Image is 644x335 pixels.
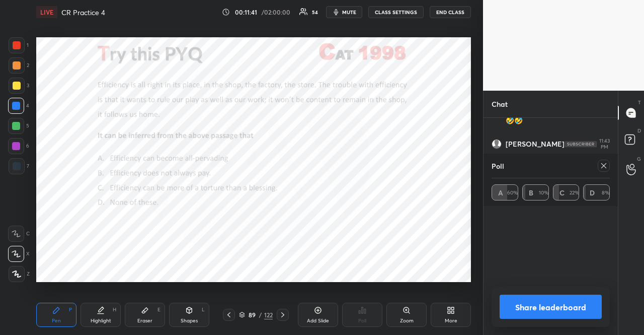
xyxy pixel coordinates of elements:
[326,6,362,18] button: mute
[137,318,152,323] div: Eraser
[9,37,29,53] div: 1
[9,158,29,174] div: 7
[506,140,565,149] h6: [PERSON_NAME]
[565,141,597,147] img: 4P8fHbbgJtejmAAAAAElFTkSuQmCC
[637,155,641,163] p: G
[500,295,602,319] button: Share leaderboard
[9,266,30,282] div: Z
[157,307,160,312] div: E
[492,161,504,171] h4: Poll
[599,138,610,150] div: 11:43 PM
[36,6,57,18] div: LIVE
[91,318,111,323] div: Highlight
[8,138,29,154] div: 6
[638,99,641,106] p: T
[247,312,257,318] div: 89
[113,307,116,312] div: H
[8,98,29,114] div: 4
[202,307,205,312] div: L
[8,226,30,242] div: C
[368,6,424,18] button: CLASS SETTINGS
[430,6,471,18] button: END CLASS
[52,318,61,323] div: Pen
[181,318,198,323] div: Shapes
[492,140,501,149] img: default.png
[307,318,329,323] div: Add Slide
[9,57,29,74] div: 2
[9,78,29,94] div: 3
[8,246,30,262] div: X
[506,116,610,126] div: 🤣🤣
[400,318,414,323] div: Zoom
[637,127,641,135] p: D
[8,118,29,134] div: 5
[484,91,516,117] p: Chat
[506,152,610,162] div: hahaha
[445,318,457,323] div: More
[484,118,618,258] div: grid
[312,10,318,15] div: 54
[69,307,72,312] div: P
[342,9,356,16] span: mute
[259,312,262,318] div: /
[264,310,273,319] div: 122
[61,8,105,17] h4: CR Practice 4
